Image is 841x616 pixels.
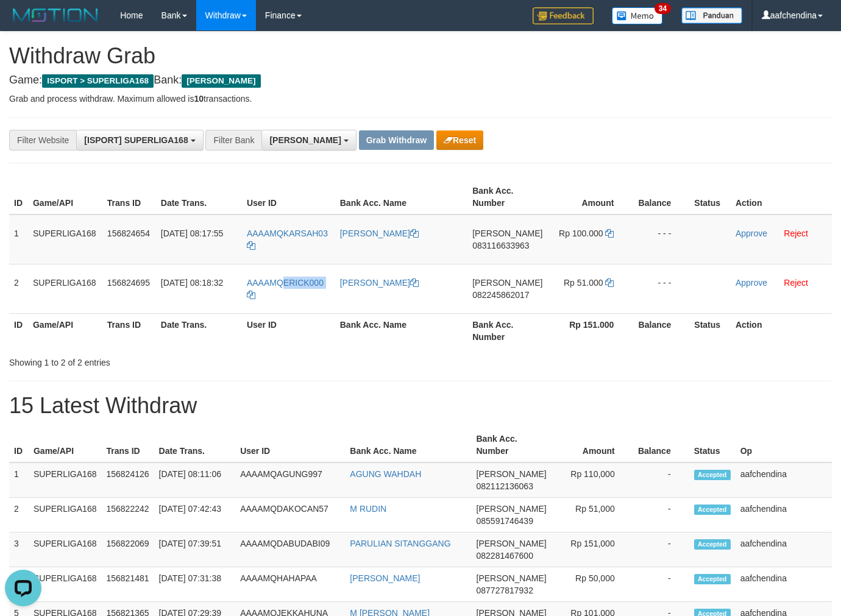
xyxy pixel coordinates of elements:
[29,567,102,602] td: SUPERLIGA168
[194,94,204,104] strong: 10
[28,313,102,348] th: Game/API
[9,130,76,150] div: Filter Website
[28,214,102,264] td: SUPERLIGA168
[269,135,341,145] span: [PERSON_NAME]
[736,228,767,238] a: Approve
[9,428,29,462] th: ID
[472,278,542,288] span: [PERSON_NAME]
[612,7,663,24] img: Button%20Memo.svg
[29,533,102,567] td: SUPERLIGA168
[9,394,832,418] h1: 15 Latest Withdraw
[154,567,236,602] td: [DATE] 07:31:38
[28,180,102,214] th: Game/API
[247,228,328,238] span: AAAAMQKARSAH03
[552,462,633,498] td: Rp 110,000
[235,567,345,602] td: AAAAMQHAHAPAA
[552,567,633,602] td: Rp 50,000
[340,228,419,238] a: [PERSON_NAME]
[547,180,632,214] th: Amount
[632,264,689,313] td: - - -
[605,228,614,238] a: Copy 100000 to clipboard
[784,278,808,288] a: Reject
[28,264,102,313] td: SUPERLIGA168
[472,428,552,462] th: Bank Acc. Number
[350,539,450,548] a: PARULIAN SITANGGANG
[235,462,345,498] td: AAAAMQAGUNG997
[102,313,156,348] th: Trans ID
[29,428,102,462] th: Game/API
[472,290,529,300] span: Copy 082245862017 to clipboard
[42,74,154,88] span: ISPORT > SUPERLIGA168
[477,516,533,526] span: Copy 085591746439 to clipboard
[9,214,28,264] td: 1
[154,533,236,567] td: [DATE] 07:39:51
[154,498,236,533] td: [DATE] 07:42:43
[101,567,154,602] td: 156821481
[335,180,467,214] th: Bank Acc. Name
[655,3,671,14] span: 34
[784,228,808,238] a: Reject
[632,313,689,348] th: Balance
[9,44,832,68] h1: Withdraw Grab
[9,352,341,369] div: Showing 1 to 2 of 2 entries
[681,7,742,24] img: panduan.png
[467,180,547,214] th: Bank Acc. Number
[9,74,832,87] h4: Game: Bank:
[9,498,29,533] td: 2
[9,180,28,214] th: ID
[736,462,832,498] td: aafchendina
[736,567,832,602] td: aafchendina
[29,462,102,498] td: SUPERLIGA168
[694,504,731,515] span: Accepted
[552,533,633,567] td: Rp 151,000
[9,313,28,348] th: ID
[436,130,483,150] button: Reset
[633,462,689,498] td: -
[689,428,736,462] th: Status
[161,278,223,288] span: [DATE] 08:18:32
[477,504,547,514] span: [PERSON_NAME]
[477,573,547,583] span: [PERSON_NAME]
[736,278,767,288] a: Approve
[154,462,236,498] td: [DATE] 08:11:06
[340,278,419,288] a: [PERSON_NAME]
[161,228,223,238] span: [DATE] 08:17:55
[242,313,335,348] th: User ID
[694,574,731,584] span: Accepted
[9,93,832,105] p: Grab and process withdraw. Maximum allowed is transactions.
[564,278,603,288] span: Rp 51.000
[29,498,102,533] td: SUPERLIGA168
[247,278,324,288] span: AAAAMQERICK000
[477,586,533,595] span: Copy 087727817932 to clipboard
[242,180,335,214] th: User ID
[559,228,603,238] span: Rp 100.000
[247,278,324,300] a: AAAAMQERICK000
[9,264,28,313] td: 2
[182,74,260,88] span: [PERSON_NAME]
[235,428,345,462] th: User ID
[736,533,832,567] td: aafchendina
[156,313,242,348] th: Date Trans.
[547,313,632,348] th: Rp 151.000
[633,498,689,533] td: -
[9,6,102,24] img: MOTION_logo.png
[335,313,467,348] th: Bank Acc. Name
[689,180,731,214] th: Status
[76,130,203,150] button: [ISPORT] SUPERLIGA168
[472,241,529,250] span: Copy 083116633963 to clipboard
[101,533,154,567] td: 156822069
[694,539,731,550] span: Accepted
[477,539,547,548] span: [PERSON_NAME]
[477,481,533,491] span: Copy 082112136063 to clipboard
[84,135,188,145] span: [ISPORT] SUPERLIGA168
[350,504,386,514] a: M RUDIN
[736,428,832,462] th: Op
[633,567,689,602] td: -
[477,469,547,479] span: [PERSON_NAME]
[552,498,633,533] td: Rp 51,000
[632,214,689,264] td: - - -
[101,498,154,533] td: 156822242
[235,498,345,533] td: AAAAMQDAKOCAN57
[633,533,689,567] td: -
[632,180,689,214] th: Balance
